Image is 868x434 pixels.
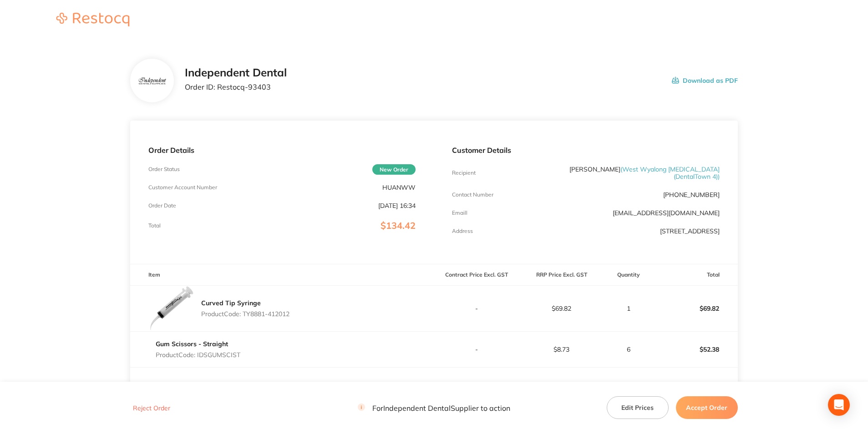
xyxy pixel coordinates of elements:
[434,305,518,312] p: -
[452,170,476,176] p: Recipient
[185,66,287,79] h2: Independent Dental
[519,264,604,286] th: RRP Price Excl. GST
[434,264,519,286] th: Contract Price Excl. GST
[604,346,652,353] p: 6
[148,146,416,154] p: Order Details
[378,202,416,209] p: [DATE] 16:34
[519,346,604,353] p: $8.73
[452,192,493,198] p: Contact Number
[381,220,416,231] span: $134.42
[653,338,737,360] p: $52.38
[148,202,176,209] p: Order Date
[541,166,720,180] p: [PERSON_NAME]
[452,210,467,216] p: Emaill
[660,227,720,235] p: [STREET_ADDRESS]
[653,298,737,319] p: $69.82
[148,286,194,331] img: OWlrc3hiMA
[676,396,738,419] button: Accept Order
[828,394,850,416] div: Open Intercom Messenger
[358,404,510,412] p: For Independent Dental Supplier to action
[148,184,217,191] p: Customer Account Number
[607,396,669,419] button: Edit Prices
[156,351,240,358] p: Product Code: IDSGUMSCIST
[663,191,720,198] p: [PHONE_NUMBER]
[519,305,604,312] p: $69.82
[130,368,434,395] td: Message: -
[613,209,720,217] a: [EMAIL_ADDRESS][DOMAIN_NAME]
[156,340,228,348] a: Gum Scissors - Straight
[47,13,138,26] img: Restocq logo
[382,184,416,191] p: HUANWW
[201,299,261,307] a: Curved Tip Syringe
[130,264,434,286] th: Item
[620,165,720,181] span: ( West Wyalong [MEDICAL_DATA] (DentalTown 4) )
[201,310,289,318] p: Product Code: TY8881-412012
[148,166,180,172] p: Order Status
[653,264,738,286] th: Total
[372,164,416,175] span: New Order
[137,76,167,86] img: bzV5Y2k1dA
[47,13,138,28] a: Restocq logo
[672,66,738,95] button: Download as PDF
[604,305,652,312] p: 1
[452,146,719,154] p: Customer Details
[130,404,173,412] button: Reject Order
[434,346,518,353] p: -
[148,222,161,229] p: Total
[452,228,473,234] p: Address
[185,83,287,91] p: Order ID: Restocq- 93403
[604,264,653,286] th: Quantity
